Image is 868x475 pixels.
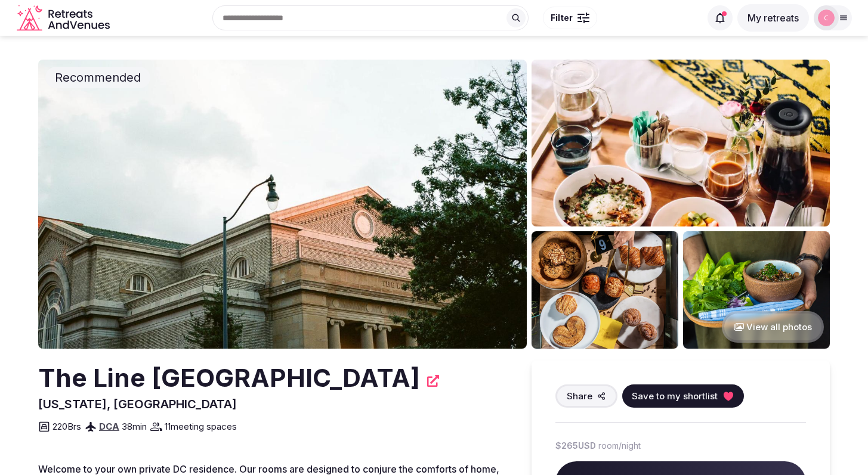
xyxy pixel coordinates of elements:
span: 11 meeting spaces [165,420,237,433]
img: Venue gallery photo [532,231,678,349]
span: Share [567,390,592,402]
img: Venue cover photo [38,60,527,349]
span: $265 USD [555,440,596,452]
span: Filter [551,12,573,24]
div: Recommended [45,67,150,88]
a: DCA [99,421,119,432]
img: chloe-6695 [818,10,835,26]
span: 38 min [122,420,147,433]
span: 220 Brs [52,420,81,433]
svg: Retreats and Venues company logo [17,5,112,32]
button: My retreats [737,4,809,32]
h2: The Line [GEOGRAPHIC_DATA] [38,361,420,396]
span: Recommended [50,69,146,86]
a: Visit the homepage [17,5,112,32]
button: Save to my shortlist [622,384,744,408]
button: Share [555,384,617,408]
a: My retreats [737,12,809,24]
span: room/night [598,440,641,452]
span: [US_STATE], [GEOGRAPHIC_DATA] [38,397,237,411]
button: Filter [543,7,597,29]
img: Venue gallery photo [683,231,830,349]
img: Venue gallery photo [532,60,830,226]
button: View all photos [722,311,824,343]
span: Save to my shortlist [632,390,718,402]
